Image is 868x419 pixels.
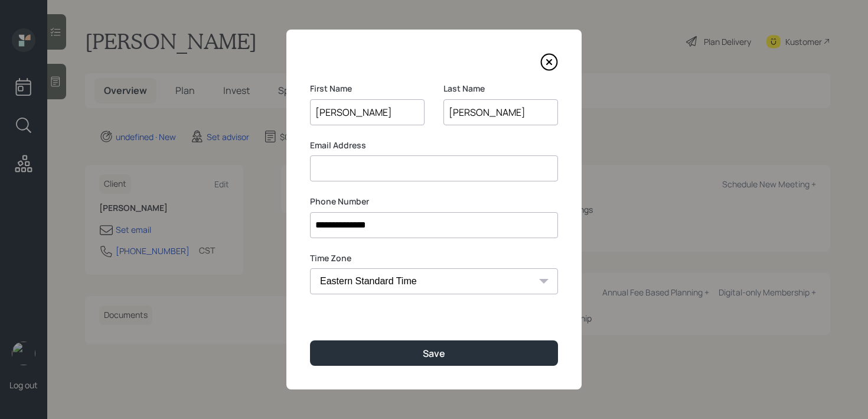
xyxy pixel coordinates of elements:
[310,139,558,151] label: Email Address
[443,83,558,95] label: Last Name
[310,340,558,366] button: Save
[310,196,558,207] label: Phone Number
[423,347,445,360] div: Save
[310,252,558,264] label: Time Zone
[310,83,425,95] label: First Name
